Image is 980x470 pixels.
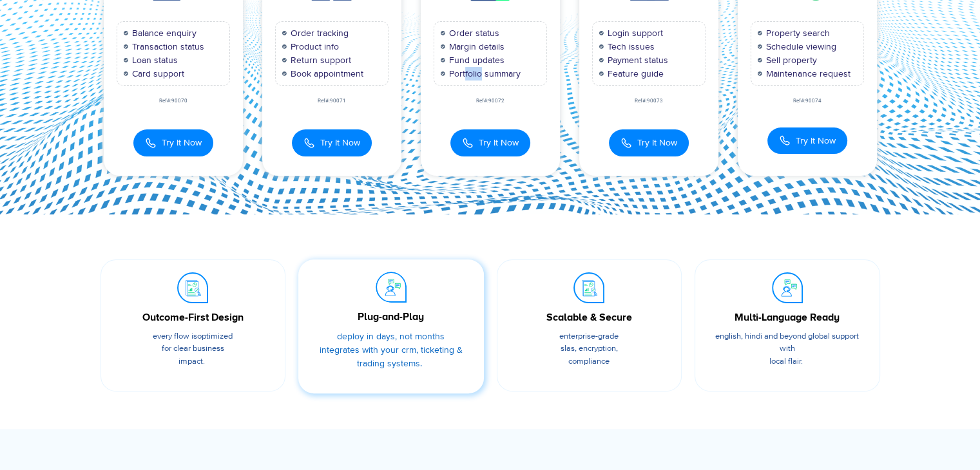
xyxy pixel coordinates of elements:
[153,331,197,341] span: Every flow is
[129,40,204,53] span: Transaction status
[579,99,718,104] div: Ref#:90073
[133,129,213,156] button: Try It Now
[779,135,791,146] img: Call Icon
[287,67,363,80] span: Book appointment
[446,40,504,53] span: Margin details
[763,53,817,67] span: Sell property
[120,310,266,325] div: Outcome-First Design
[763,26,830,40] span: Property search
[292,129,372,156] button: Try It Now
[796,134,836,147] span: Try It Now
[446,53,504,67] span: Fund updates
[129,53,178,67] span: Loan status
[162,136,202,149] span: Try It Now
[559,331,619,341] span: Enterprise-grade
[446,26,499,40] span: Order status
[446,67,521,80] span: Portfolio summary
[604,40,655,53] span: Tech issues
[262,99,401,104] div: Ref#:90071
[450,129,530,156] button: Try It Now
[620,136,632,150] img: Call Icon
[637,136,677,149] span: Try It Now
[738,99,877,104] div: Ref#:90074
[479,136,519,149] span: Try It Now
[287,26,349,40] span: Order tracking
[715,331,859,366] span: English, Hindi and beyond global support with local flair.
[421,99,560,104] div: Ref#:90072
[604,67,664,80] span: Feature guide
[763,40,836,53] span: Schedule viewing
[104,99,243,104] div: Ref#:90070
[197,331,233,341] span: optimized
[129,67,184,80] span: Card support
[287,40,339,53] span: Product info
[287,53,351,67] span: Return support
[320,136,360,149] span: Try It Now
[604,53,668,67] span: Payment status
[129,26,197,40] span: Balance enquiry
[561,343,618,366] span: SLAs, encryption, compliance
[303,136,315,150] img: Call Icon
[763,67,850,80] span: Maintenance request
[767,127,847,154] button: Try It Now
[145,136,157,150] img: Call Icon
[604,26,663,40] span: Login support
[715,310,860,325] div: Multi-Language Ready
[162,343,224,366] span: for clear business impact.
[318,309,465,324] div: Plug-and-Play
[462,136,474,150] img: Call Icon
[320,331,463,369] span: Deploy in days, not months integrates with your CRM, ticketing & trading systems.
[609,129,689,156] button: Try It Now
[517,310,662,325] div: Scalable & Secure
